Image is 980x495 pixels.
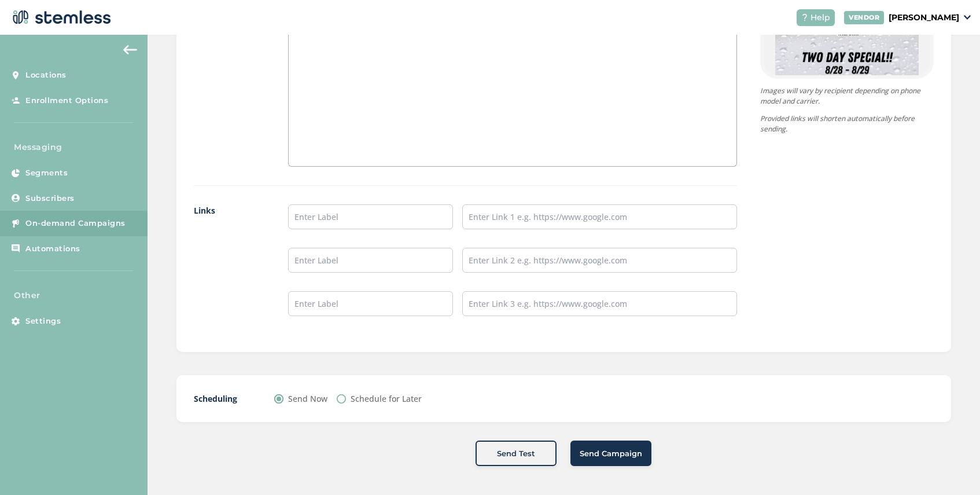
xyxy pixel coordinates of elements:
input: Enter Link 2 e.g. https://www.google.com [462,248,737,273]
p: Provided links will shorten automatically before sending. [760,113,934,134]
p: Images will vary by recipient depending on phone model and carrier. [760,86,934,107]
div: VENDOR [844,11,884,24]
span: Subscribers [25,193,75,204]
img: icon-help-white-03924b79.svg [801,14,808,21]
label: Send Now [288,393,327,405]
label: Scheduling [194,393,251,405]
span: Enrollment Options [25,95,108,107]
span: Send Campaign [580,448,642,460]
input: Enter Label [288,291,453,316]
img: icon_down-arrow-small-66adaf34.svg [964,15,971,20]
span: Send Test [497,448,535,460]
input: Enter Label [288,204,453,229]
img: logo-dark-0685b13c.svg [9,6,111,29]
span: On-demand Campaigns [25,218,126,229]
span: Help [810,12,830,24]
input: Enter Link 1 e.g. https://www.google.com [462,204,737,229]
label: Links [194,204,265,335]
button: Send Campaign [570,441,651,466]
iframe: Chat Widget [922,439,980,495]
img: icon-arrow-back-accent-c549486e.svg [123,45,137,54]
input: Enter Link 3 e.g. https://www.google.com [462,291,737,316]
span: Segments [25,167,68,179]
input: Enter Label [288,248,453,273]
button: Send Test [476,441,557,466]
p: [PERSON_NAME] [889,12,959,24]
span: Locations [25,69,67,81]
label: Schedule for Later [351,393,422,405]
span: Settings [25,316,61,327]
span: Automations [25,243,80,255]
